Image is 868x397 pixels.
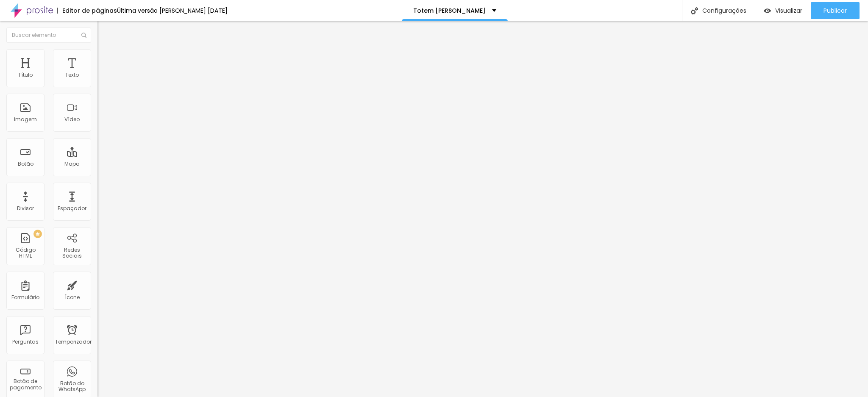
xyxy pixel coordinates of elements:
font: Código HTML [16,246,36,259]
font: Editor de páginas [62,6,117,15]
iframe: Editor [97,21,868,397]
font: Totem [PERSON_NAME] [413,6,486,15]
font: Formulário [11,294,39,301]
font: Espaçador [58,205,86,212]
font: Título [18,71,33,78]
font: Temporizador [55,338,92,345]
font: Botão do WhatsApp [58,380,86,393]
font: Mapa [64,160,80,167]
input: Buscar elemento [6,28,91,43]
font: Redes Sociais [62,246,82,259]
button: Visualizar [755,2,811,19]
img: view-1.svg [764,7,771,14]
font: Perguntas [12,338,39,345]
button: Publicar [811,2,860,19]
font: Botão de pagamento [10,378,42,391]
font: Última versão [PERSON_NAME] [DATE] [117,6,228,15]
font: Vídeo [64,116,80,123]
font: Texto [65,71,79,78]
font: Visualizar [775,6,802,15]
font: Ícone [65,294,80,301]
font: Publicar [823,6,847,15]
font: Botão [18,160,33,167]
font: Configurações [702,6,746,15]
font: Divisor [17,205,34,212]
font: Imagem [14,116,37,123]
img: Ícone [691,7,698,14]
img: Ícone [81,33,86,38]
